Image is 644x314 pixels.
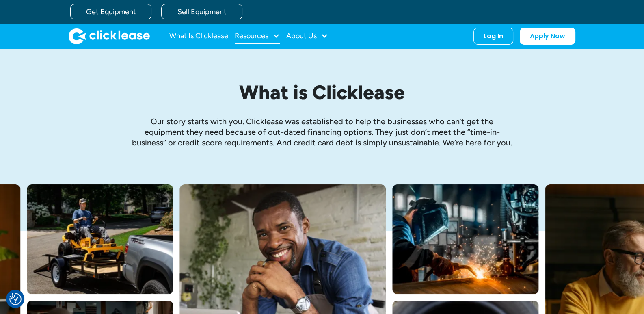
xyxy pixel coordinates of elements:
[286,28,328,44] div: About Us
[392,184,538,294] img: A welder in a large mask working on a large pipe
[235,28,280,44] div: Resources
[484,32,503,40] div: Log In
[520,28,575,45] a: Apply Now
[70,4,151,19] a: Get Equipment
[169,28,228,44] a: What Is Clicklease
[9,293,22,305] button: Consent Preferences
[27,184,173,294] img: Man with hat and blue shirt driving a yellow lawn mower onto a trailer
[9,293,22,305] img: Revisit consent button
[161,4,242,19] a: Sell Equipment
[69,28,150,44] img: Clicklease logo
[69,28,150,44] a: home
[131,82,513,103] h1: What is Clicklease
[131,116,513,148] p: Our story starts with you. Clicklease was established to help the businesses who can’t get the eq...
